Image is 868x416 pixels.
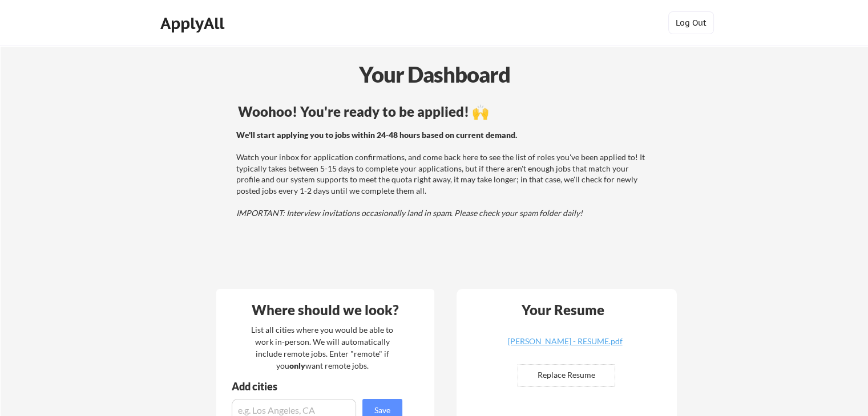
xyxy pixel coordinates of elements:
em: IMPORTANT: Interview invitations occasionally land in spam. Please check your spam folder daily! [236,208,583,218]
div: Woohoo! You're ready to be applied! 🙌 [238,105,649,119]
div: ApplyAll [160,14,228,33]
div: Watch your inbox for application confirmations, and come back here to see the list of roles you'v... [236,129,648,219]
button: Log Out [668,11,714,34]
div: Where should we look? [219,303,431,317]
a: [PERSON_NAME] - RESUME.pdf [497,337,633,355]
div: List all cities where you would be able to work in-person. We will automatically include remote j... [244,324,401,372]
div: Your Resume [506,303,619,317]
div: Your Dashboard [1,58,868,91]
div: Add cities [232,381,405,391]
strong: We'll start applying you to jobs within 24-48 hours based on current demand. [236,130,517,140]
strong: only [289,361,305,370]
div: [PERSON_NAME] - RESUME.pdf [497,337,633,345]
